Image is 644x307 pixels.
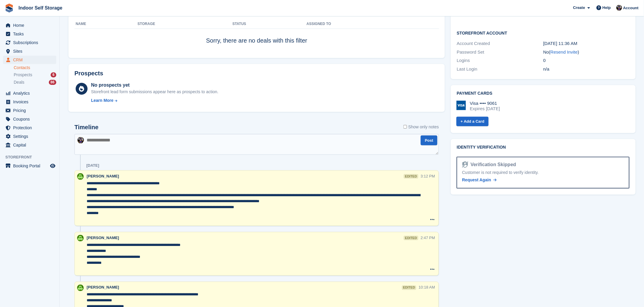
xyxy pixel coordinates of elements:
span: [PERSON_NAME] [87,285,119,290]
h2: Identity verification [457,145,630,150]
div: n/a [543,66,630,73]
input: Show only notes [403,124,407,130]
img: Sandra Pomeroy [77,137,84,144]
div: Verification Skipped [468,161,516,168]
a: Indoor Self Storage [16,3,65,13]
div: 6 [51,72,56,77]
img: Identity Verification Ready [462,161,468,168]
div: Visa •••• 9061 [470,101,500,106]
a: + Add a Card [456,117,489,127]
span: Settings [13,132,49,141]
a: Contacts [14,65,56,71]
span: Help [603,5,611,11]
a: menu [3,124,56,132]
img: Visa Logo [456,101,466,110]
span: [PERSON_NAME] [87,236,119,240]
span: Create [573,5,585,11]
a: Deals 86 [14,79,56,85]
button: Post [421,135,437,145]
span: Protection [13,124,49,132]
a: menu [3,21,56,29]
span: Sorry, there are no deals with this filter [206,37,307,44]
h2: Timeline [74,124,99,131]
span: Invoices [13,98,49,106]
span: Capital [13,141,49,149]
a: Learn More [91,97,219,104]
th: Storage [138,19,233,29]
div: Expires [DATE] [470,106,500,111]
div: Password Set [457,49,543,56]
div: edited [404,236,418,240]
a: menu [3,38,56,47]
img: Sandra Pomeroy [616,5,622,11]
label: Show only notes [403,124,439,130]
div: 0 [543,57,630,64]
a: menu [3,56,56,64]
div: edited [404,174,418,179]
div: Learn More [91,97,113,104]
a: menu [3,115,56,123]
a: Preview store [49,162,56,169]
div: Customer is not required to verify identity. [462,169,624,176]
h2: Prospects [74,70,103,77]
img: Helen Wilson [77,173,84,180]
span: Home [13,21,49,29]
span: Request Again [462,177,491,182]
span: CRM [13,56,49,64]
a: Request Again [462,177,497,183]
div: Last Login [457,66,543,73]
div: 10:18 AM [419,285,435,290]
div: Account Created [457,40,543,47]
th: Name [74,19,138,29]
h2: Payment cards [457,91,630,96]
span: Analytics [13,89,49,97]
a: menu [3,132,56,141]
div: No prospects yet [91,82,219,89]
a: Prospects 6 [14,72,56,78]
a: menu [3,89,56,97]
img: Helen Wilson [77,285,84,291]
span: Storefront [5,154,59,160]
span: Pricing [13,106,49,115]
h2: Storefront Account [457,30,630,36]
div: 86 [49,80,56,85]
span: Sites [13,47,49,55]
div: 2:47 PM [421,235,435,241]
a: menu [3,162,56,170]
a: menu [3,106,56,115]
a: menu [3,30,56,38]
div: edited [402,286,416,290]
a: menu [3,98,56,106]
a: Resend Invite [551,49,578,54]
span: [PERSON_NAME] [87,174,119,178]
span: Subscriptions [13,38,49,47]
a: menu [3,47,56,55]
div: Logins [457,57,543,64]
span: Booking Portal [13,162,49,170]
a: menu [3,141,56,149]
span: Prospects [14,72,32,78]
span: Tasks [13,30,49,38]
div: No [543,49,630,56]
img: stora-icon-8386f47178a22dfd0bd8f6a31ec36ba5ce8667c1dd55bd0f319d3a0aa187defe.svg [5,4,14,13]
div: [DATE] [86,163,99,168]
th: Status [233,19,307,29]
span: Deals [14,80,24,85]
span: Account [623,5,639,11]
th: Assigned to [307,19,439,29]
img: Helen Wilson [77,235,84,241]
div: [DATE] 11:36 AM [543,40,630,47]
div: Storefront lead form submissions appear here as prospects to action. [91,89,219,95]
span: ( ) [549,49,579,54]
div: 3:12 PM [421,173,435,179]
span: Coupons [13,115,49,123]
